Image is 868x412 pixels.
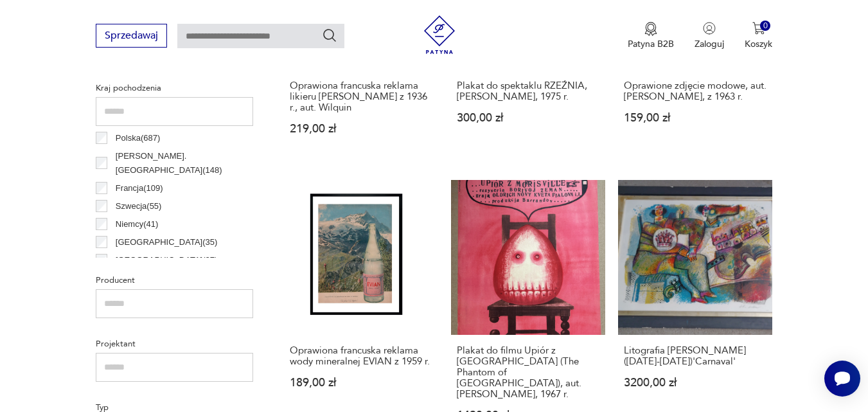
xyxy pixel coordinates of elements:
[116,131,160,145] p: Polska ( 687 )
[624,345,766,367] h3: Litografia [PERSON_NAME] ([DATE]-[DATE])'Carnaval'
[116,235,217,249] p: [GEOGRAPHIC_DATA] ( 35 )
[745,22,772,50] button: 0Koszyk
[116,217,159,231] p: Niemcy ( 41 )
[96,24,167,48] button: Sprzedawaj
[624,112,766,123] p: 159,00 zł
[96,273,253,287] p: Producent
[624,80,766,102] h3: Oprawione zdjęcie modowe, aut. [PERSON_NAME], z 1963 r.
[457,345,599,400] h3: Plakat do filmu Upiór z [GEOGRAPHIC_DATA] (The Phantom of [GEOGRAPHIC_DATA]), aut. [PERSON_NAME],...
[116,181,163,195] p: Francja ( 109 )
[745,38,772,50] p: Koszyk
[116,199,162,213] p: Szwecja ( 55 )
[96,81,253,95] p: Kraj pochodzenia
[695,22,724,50] button: Zaloguj
[322,28,337,43] button: Szukaj
[96,337,253,351] p: Projektant
[457,112,599,123] p: 300,00 zł
[290,80,432,113] h3: Oprawiona francuska reklama likieru [PERSON_NAME] z 1936 r., aut. Wilquin
[457,80,599,102] h3: Plakat do spektaklu RZEŹNIA, [PERSON_NAME], 1975 r.
[624,377,766,388] p: 3200,00 zł
[644,22,657,36] img: Ikona medalu
[703,22,716,35] img: Ikonka użytkownika
[824,361,860,397] iframe: Smartsupp widget button
[116,253,217,267] p: [GEOGRAPHIC_DATA] ( 27 )
[96,32,167,41] a: Sprzedawaj
[628,22,674,50] a: Ikona medaluPatyna B2B
[760,21,771,31] div: 0
[290,377,432,388] p: 189,00 zł
[628,22,674,50] button: Patyna B2B
[290,123,432,134] p: 219,00 zł
[695,38,724,50] p: Zaloguj
[752,22,765,35] img: Ikona koszyka
[420,15,459,54] img: Patyna - sklep z meblami i dekoracjami vintage
[290,345,432,367] h3: Oprawiona francuska reklama wody mineralnej EVIAN z 1959 r.
[628,38,674,50] p: Patyna B2B
[116,149,253,177] p: [PERSON_NAME]. [GEOGRAPHIC_DATA] ( 148 )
